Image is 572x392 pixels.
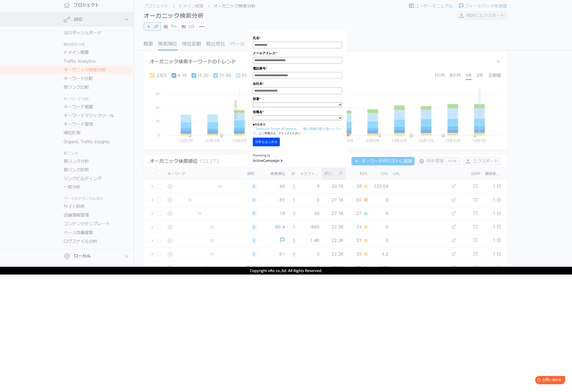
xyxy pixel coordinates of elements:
a: 「個人情報の取り扱いについて」 [253,126,342,135]
label: 会社名 [253,81,342,86]
div: Marketing by [253,153,342,158]
label: 部署 [253,96,342,101]
label: 氏名 [253,35,342,41]
a: 「Semrush Terms of Service」 [253,126,299,131]
label: 電話番号 [253,66,342,71]
button: 分析をはじめる [253,138,280,146]
p: ■同意事項 にご同意の上、クリックください [253,122,342,135]
label: 役職名 [253,109,342,114]
label: メールアドレス [253,51,342,56]
iframe: Help widget launcher [531,374,567,387]
span: Copyright oRo co.,ltd. All Rights Reserved. [250,268,322,273]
